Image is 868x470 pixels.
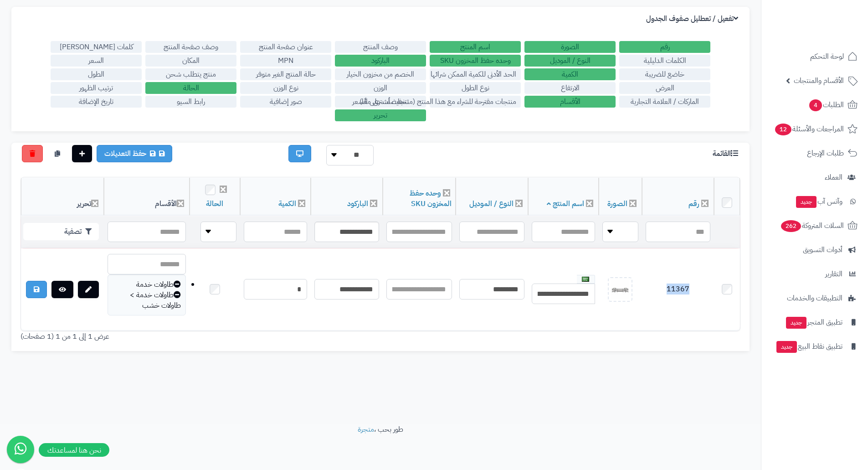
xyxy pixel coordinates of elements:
[810,50,844,63] span: لوحة التحكم
[774,123,844,135] span: المراجعات والأسئلة
[358,424,374,435] a: متجرة
[240,55,331,67] label: MPN
[51,55,142,67] label: السعر
[430,55,521,67] label: وحده حفظ المخزون SKU
[825,171,842,184] span: العملاء
[240,82,331,94] label: نوع الوزن
[335,96,426,108] label: تخفيضات على السعر
[97,145,172,162] a: حفظ التعديلات
[145,55,236,67] label: المكان
[113,279,181,290] div: طاولات خدمة
[524,96,616,108] label: الأقسام
[240,41,331,53] label: عنوان صفحة المنتج
[51,41,142,53] label: كلمات [PERSON_NAME]
[776,340,842,353] span: تطبيق نقاط البيع
[21,178,104,216] th: تحرير
[410,188,452,209] a: وحده حفظ المخزون SKU
[547,198,584,209] a: اسم المنتج
[278,198,296,209] a: الكمية
[619,41,710,53] label: رقم
[807,147,844,160] span: طلبات الإرجاع
[767,263,863,285] a: التقارير
[688,198,699,209] a: رقم
[767,311,863,333] a: تطبيق المتجرجديد
[713,150,740,158] h3: القائمة
[767,118,863,140] a: المراجعات والأسئلة12
[582,277,589,282] img: العربية
[524,82,616,94] label: الارتفاع
[145,96,236,108] label: رابط السيو
[51,96,142,108] label: تاريخ الإضافة
[780,219,844,232] span: السلات المتروكة
[524,68,616,80] label: الكمية
[335,109,426,121] label: تحرير
[469,198,514,209] a: النوع / الموديل
[796,196,817,208] span: جديد
[14,331,380,342] div: عرض 1 إلى 1 من 1 (1 صفحات)
[335,41,426,53] label: وصف المنتج
[767,215,863,237] a: السلات المتروكة262
[430,41,521,53] label: اسم المنتج
[767,142,863,164] a: طلبات الإرجاع
[145,82,236,94] label: الحالة
[113,290,181,311] div: طاولات خدمة > طاولات خشب
[23,223,99,240] button: تصفية
[51,82,142,94] label: ترتيب الظهور
[524,41,616,53] label: الصورة
[646,15,740,23] h3: تفعيل / تعطليل صفوف الجدول
[51,68,142,80] label: الطول
[808,98,844,111] span: الطلبات
[619,82,710,94] label: العرض
[775,124,791,135] span: 12
[619,55,710,67] label: الكلمات الدليلية
[524,55,616,67] label: النوع / الموديل
[607,198,627,209] a: الصورة
[335,55,426,67] label: الباركود
[767,166,863,188] a: العملاء
[767,287,863,309] a: التطبيقات والخدمات
[825,268,842,280] span: التقارير
[240,96,331,108] label: صور إضافية
[206,198,223,209] a: الحالة
[347,198,368,209] a: الباركود
[767,46,863,67] a: لوحة التحكم
[806,26,859,45] img: logo-2.png
[240,68,331,80] label: حالة المنتج الغير متوفر
[430,82,521,94] label: نوع الطول
[335,82,426,94] label: الوزن
[803,243,842,256] span: أدوات التسويق
[781,220,801,232] span: 262
[794,74,844,87] span: الأقسام والمنتجات
[809,99,822,111] span: 4
[787,292,842,305] span: التطبيقات والخدمات
[145,41,236,53] label: وصف صفحة المنتج
[786,317,806,329] span: جديد
[767,94,863,116] a: الطلبات4
[642,248,714,331] td: 11367
[785,316,842,329] span: تطبيق المتجر
[767,239,863,261] a: أدوات التسويق
[767,336,863,357] a: تطبيق نقاط البيعجديد
[619,68,710,80] label: خاضع للضريبة
[767,191,863,212] a: وآتس آبجديد
[430,68,521,80] label: الحد الأدنى للكمية الممكن شرائها
[430,96,521,108] label: منتجات مقترحة للشراء مع هذا المنتج (منتجات تُشترى معًا)
[619,96,710,108] label: الماركات / العلامة التجارية
[104,178,190,216] th: الأقسام
[335,68,426,80] label: الخصم من مخزون الخيار
[145,68,236,80] label: منتج يتطلب شحن
[795,195,842,208] span: وآتس آب
[776,341,797,353] span: جديد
